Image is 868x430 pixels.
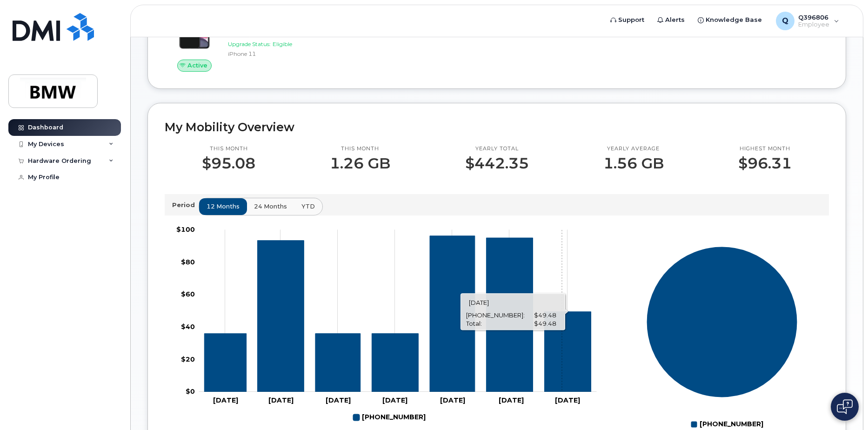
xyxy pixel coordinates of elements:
[665,15,685,25] span: Alerts
[353,410,426,425] g: 864-386-6226
[330,145,390,153] p: This month
[837,399,853,414] img: Open chat
[798,13,829,21] span: Q396806
[603,155,664,172] p: 1.56 GB
[798,21,829,28] span: Employee
[301,202,315,211] span: YTD
[228,31,251,38] span: 2.40 GB
[782,15,788,27] span: Q
[181,290,195,298] tspan: $60
[555,396,580,404] tspan: [DATE]
[330,155,390,172] p: 1.26 GB
[181,355,195,363] tspan: $20
[353,410,426,425] g: Legend
[691,11,768,29] a: Knowledge Base
[465,145,529,153] p: Yearly total
[647,246,798,397] g: Series
[187,61,207,70] span: Active
[202,155,255,172] p: $95.08
[326,396,351,404] tspan: [DATE]
[465,155,529,172] p: $442.35
[268,396,294,404] tspan: [DATE]
[186,387,195,396] tspan: $0
[176,225,597,425] g: Chart
[273,40,292,47] span: Eligible
[706,15,762,25] span: Knowledge Base
[769,12,846,30] div: Q396806
[604,11,651,29] a: Support
[618,15,644,25] span: Support
[228,40,271,47] span: Upgrade Status:
[176,225,195,234] tspan: $100
[499,396,524,404] tspan: [DATE]
[738,155,792,172] p: $96.31
[254,202,287,211] span: 24 months
[204,235,591,391] g: 864-386-6226
[738,145,792,153] p: Highest month
[202,145,255,153] p: This month
[603,145,664,153] p: Yearly average
[651,11,691,29] a: Alerts
[440,396,465,404] tspan: [DATE]
[228,50,319,58] div: iPhone 11
[253,31,279,38] span: at [DATE]
[213,396,238,404] tspan: [DATE]
[181,257,195,266] tspan: $80
[165,120,829,134] h2: My Mobility Overview
[172,201,199,209] p: Period
[382,396,407,404] tspan: [DATE]
[181,322,195,331] tspan: $40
